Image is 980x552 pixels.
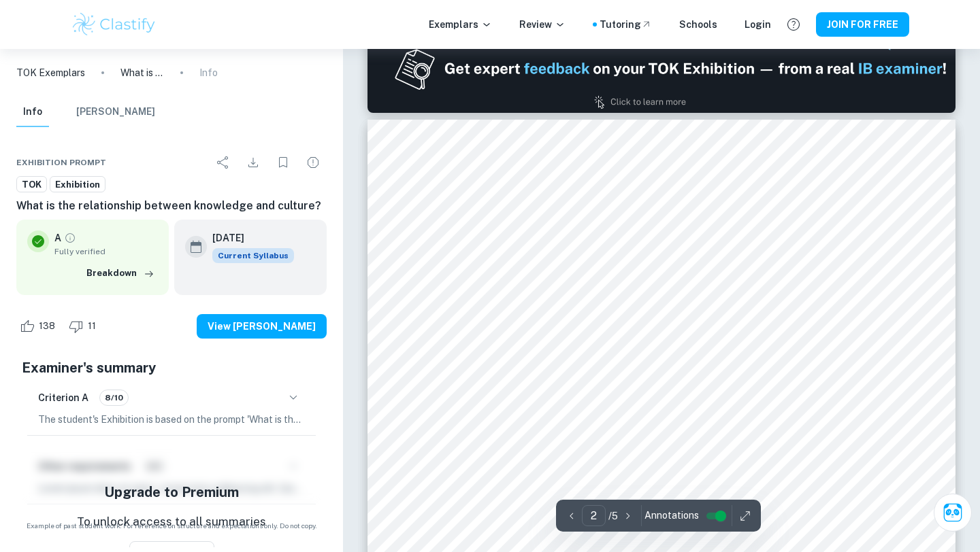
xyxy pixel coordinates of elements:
a: Exhibition [50,176,105,193]
span: TOK [17,178,46,192]
button: Info [16,97,49,127]
span: Annotations [644,508,699,523]
button: JOIN FOR FREE [816,12,909,37]
p: Review [519,17,566,32]
p: / 5 [608,508,618,523]
span: 11 [80,320,103,333]
p: Info [199,65,218,80]
div: Bookmark [269,149,297,176]
span: Current Syllabus [212,248,294,263]
button: View [PERSON_NAME] [197,314,327,339]
p: The student's Exhibition is based on the prompt 'What is the relationship between knowledge and c... [38,412,305,427]
div: Report issue [299,149,327,176]
button: Ask Clai [934,494,972,532]
h5: Examiner's summary [22,358,321,378]
a: Grade fully verified [64,232,76,244]
h6: Criterion A [38,390,88,405]
p: Exemplars [429,17,492,32]
span: Exhibition [50,178,105,192]
a: Login [745,17,771,32]
h6: What is the relationship between knowledge and culture? [16,198,327,214]
button: [PERSON_NAME] [76,97,155,127]
button: Help and Feedback [782,13,805,36]
div: Like [16,315,63,337]
span: 138 [31,320,63,333]
button: Breakdown [83,263,158,283]
p: A [54,230,61,245]
h6: [DATE] [212,230,283,245]
div: Dislike [65,315,103,337]
h5: Upgrade to Premium [104,482,239,502]
img: Clastify logo [71,11,157,38]
a: TOK [16,176,47,193]
span: Exhibition Prompt [16,156,106,169]
a: Schools [679,17,717,32]
div: This exemplar is based on the current syllabus. Feel free to refer to it for inspiration/ideas wh... [212,248,294,263]
div: Share [210,149,237,176]
a: TOK Exemplars [16,65,85,80]
span: 8/10 [100,392,128,404]
span: Example of past student work. For reference on structure and expectations only. Do not copy. [16,521,327,531]
div: Download [240,149,267,176]
p: To unlock access to all summaries [77,513,266,531]
span: Fully verified [54,245,158,258]
a: Tutoring [600,17,652,32]
p: What is the relationship between knowledge and culture? [120,65,164,80]
img: Ad [367,24,955,113]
